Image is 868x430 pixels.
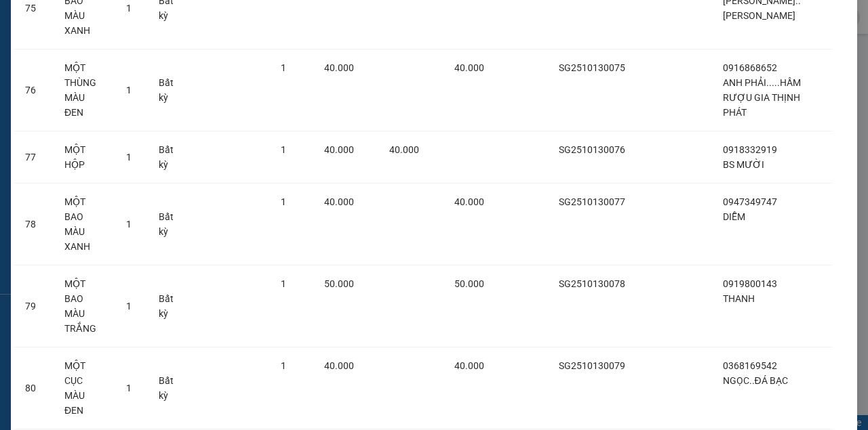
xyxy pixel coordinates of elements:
td: 80 [14,347,54,429]
span: 40.000 [454,196,484,207]
span: 40.000 [454,62,484,73]
td: Bất kỳ [148,265,189,347]
span: ANH PHẢI.....HẦM RƯỢU GIA THỊNH PHÁT [723,77,801,118]
span: 0918332919 [723,144,777,155]
img: logo.jpg [7,7,54,54]
span: 40.000 [389,144,419,155]
span: 1 [126,85,132,95]
td: 76 [14,49,54,131]
span: 50.000 [324,278,354,289]
span: 40.000 [324,196,354,207]
span: 1 [281,278,286,289]
td: Bất kỳ [148,347,189,429]
td: 79 [14,265,54,347]
td: Bất kỳ [148,49,189,131]
span: 1 [281,62,286,73]
span: 50.000 [454,278,484,289]
td: MỘT BAO MÀU XANH [54,184,115,265]
span: 1 [126,3,132,14]
span: 0368169542 [723,360,777,371]
span: 0916868652 [723,62,777,73]
td: Bất kỳ [148,131,189,184]
span: THANH [723,293,755,304]
span: SG2510130077 [559,196,625,207]
td: 77 [14,131,54,184]
span: 1 [281,196,286,207]
td: MỘT BAO MÀU TRẮNG [54,265,115,347]
span: 1 [281,360,286,371]
td: MỘT THÙNG MÀU ĐEN [54,49,115,131]
span: DIỄM [723,211,745,222]
span: SG2510130075 [559,62,625,73]
span: 1 [281,144,286,155]
span: 1 [126,383,132,393]
li: Xe Khách THẮNG [7,7,197,33]
span: environment [94,90,103,100]
span: 1 [126,219,132,230]
td: MỘT HỘP [54,131,115,184]
td: Bất kỳ [148,184,189,265]
span: SG2510130078 [559,278,625,289]
span: 40.000 [324,360,354,371]
span: 40.000 [454,360,484,371]
span: 1 [126,152,132,163]
td: MỘT CỤC MÀU ĐEN [54,347,115,429]
span: SG2510130076 [559,144,625,155]
span: 40.000 [324,144,354,155]
span: 0919800143 [723,278,777,289]
span: 40.000 [324,62,354,73]
li: VP BX Đồng Tâm CM [94,58,180,87]
li: VP Trạm [GEOGRAPHIC_DATA] [7,58,94,102]
span: SG2510130079 [559,360,625,371]
span: 1 [126,301,132,311]
td: 78 [14,184,54,265]
span: BS MƯỜI [723,159,764,170]
b: 168 Quản Lộ Phụng Hiệp, Khóm 1 [94,89,174,130]
span: 0947349747 [723,196,777,207]
span: NGỌC..ĐÁ BẠC [723,375,788,386]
